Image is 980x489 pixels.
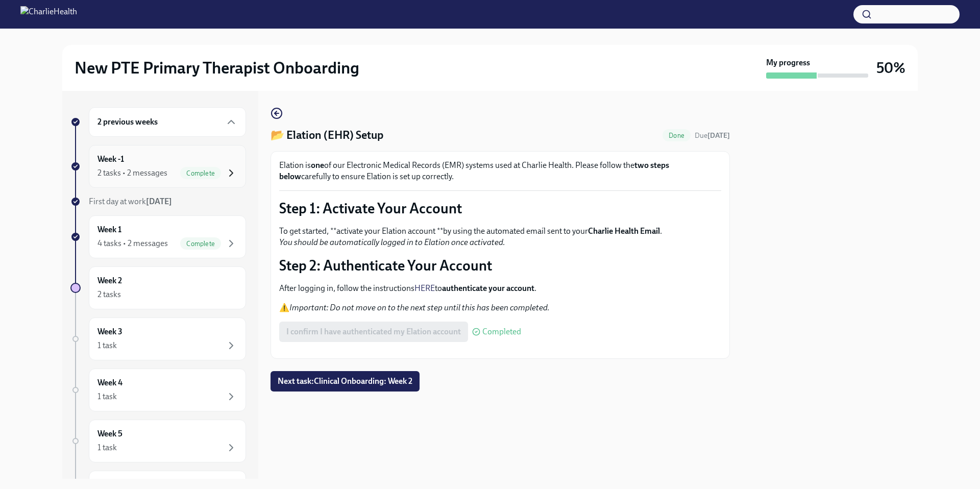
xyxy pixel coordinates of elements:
[271,371,420,392] button: Next task:Clinical Onboarding: Week 2
[279,226,721,248] p: To get started, **activate your Elation account **by using the automated email sent to your .
[70,266,246,309] a: Week 22 tasks
[70,215,246,258] a: Week 14 tasks • 2 messagesComplete
[146,197,172,206] strong: [DATE]
[876,59,905,77] h3: 50%
[482,328,521,336] span: Completed
[70,145,246,188] a: Week -12 tasks • 2 messagesComplete
[70,369,246,411] a: Week 41 task
[97,442,117,453] div: 1 task
[97,154,124,165] h6: Week -1
[89,107,246,137] div: 2 previous weeks
[663,132,691,139] span: Done
[278,376,412,386] span: Next task : Clinical Onboarding: Week 2
[442,283,534,293] strong: authenticate your account
[97,238,168,249] div: 4 tasks • 2 messages
[180,240,221,248] span: Complete
[75,58,359,78] h2: New PTE Primary Therapist Onboarding
[97,428,122,439] h6: Week 5
[311,160,324,170] strong: one
[271,128,383,143] h4: 📂 Elation (EHR) Setup
[70,420,246,462] a: Week 51 task
[695,131,730,140] span: Due
[695,131,730,140] span: September 19th, 2025 10:00
[97,391,117,402] div: 1 task
[97,167,167,179] div: 2 tasks • 2 messages
[97,116,158,128] h6: 2 previous weeks
[70,317,246,360] a: Week 31 task
[70,196,246,207] a: First day at work[DATE]
[279,160,721,182] p: Elation is of our Electronic Medical Records (EMR) systems used at Charlie Health. Please follow ...
[279,302,721,313] p: ⚠️
[97,289,121,300] div: 2 tasks
[20,6,77,22] img: CharlieHealth
[707,131,730,140] strong: [DATE]
[279,237,505,247] em: You should be automatically logged in to Elation once activated.
[279,199,721,217] p: Step 1: Activate Your Account
[97,275,122,286] h6: Week 2
[289,303,550,312] em: Important: Do not move on to the next step until this has been completed.
[89,197,172,206] span: First day at work
[97,326,122,337] h6: Week 3
[766,57,810,68] strong: My progress
[414,283,435,293] a: HERE
[180,169,221,177] span: Complete
[97,224,121,235] h6: Week 1
[97,377,122,388] h6: Week 4
[97,340,117,351] div: 1 task
[588,226,660,236] strong: Charlie Health Email
[279,283,721,294] p: After logging in, follow the instructions to .
[279,256,721,275] p: Step 2: Authenticate Your Account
